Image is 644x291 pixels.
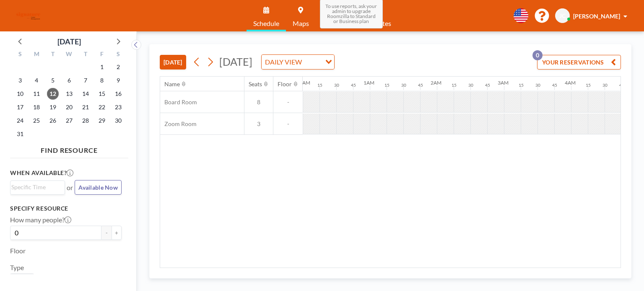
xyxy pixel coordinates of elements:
[552,82,557,88] div: 45
[160,120,197,128] span: Zoom Room
[31,88,42,100] span: Monday, August 11, 2025
[112,226,122,240] button: +
[10,181,65,193] div: Search for option
[112,88,124,100] span: Saturday, August 16, 2025
[273,120,303,128] span: -
[160,98,197,106] span: Board Room
[273,98,303,106] span: -
[278,80,292,88] div: Floor
[293,20,309,27] span: Maps
[262,55,334,69] div: Search for option
[14,75,26,86] span: Sunday, August 3, 2025
[14,101,26,113] span: Sunday, August 17, 2025
[112,75,124,86] span: Saturday, August 9, 2025
[468,82,473,88] div: 30
[14,128,26,140] span: Sunday, August 31, 2025
[14,88,26,100] span: Sunday, August 10, 2025
[96,101,108,113] span: Friday, August 22, 2025
[296,80,310,86] div: 12AM
[47,101,59,113] span: Tuesday, August 19, 2025
[244,120,273,128] span: 3
[334,82,339,88] div: 30
[573,13,620,20] span: [PERSON_NAME]
[31,101,42,113] span: Monday, August 18, 2025
[11,183,60,192] input: Search for option
[249,80,262,88] div: Seats
[112,115,124,126] span: Saturday, August 30, 2025
[63,75,75,86] span: Wednesday, August 6, 2025
[80,115,91,126] span: Thursday, August 28, 2025
[244,98,273,106] span: 8
[602,82,608,88] div: 30
[14,115,26,126] span: Sunday, August 24, 2025
[80,75,91,86] span: Thursday, August 7, 2025
[93,49,110,60] div: F
[67,183,73,192] span: or
[532,50,543,60] p: 0
[164,80,180,88] div: Name
[418,82,423,88] div: 45
[57,36,81,47] div: [DATE]
[364,80,374,86] div: 1AM
[47,75,59,86] span: Tuesday, August 5, 2025
[619,82,624,88] div: 45
[112,61,124,73] span: Saturday, August 2, 2025
[78,184,118,191] span: Available Now
[586,82,591,88] div: 15
[96,115,108,126] span: Friday, August 29, 2025
[63,115,75,126] span: Wednesday, August 27, 2025
[96,61,108,73] span: Friday, August 1, 2025
[304,57,320,67] input: Search for option
[452,82,457,88] div: 15
[13,8,43,24] img: organization-logo
[12,49,29,60] div: S
[47,88,59,100] span: Tuesday, August 12, 2025
[219,55,252,68] span: [DATE]
[61,49,78,60] div: W
[96,75,108,86] span: Friday, August 8, 2025
[112,101,124,113] span: Saturday, August 23, 2025
[63,101,75,113] span: Wednesday, August 20, 2025
[75,180,122,195] button: Available Now
[10,263,24,272] label: Type
[401,82,406,88] div: 30
[77,49,93,60] div: T
[10,247,26,255] label: Floor
[31,75,42,86] span: Monday, August 4, 2025
[263,57,304,67] span: DAILY VIEW
[535,82,540,88] div: 30
[317,82,322,88] div: 15
[31,115,42,126] span: Monday, August 25, 2025
[537,55,621,70] button: YOUR RESERVATIONS0
[63,88,75,100] span: Wednesday, August 13, 2025
[80,101,91,113] span: Thursday, August 21, 2025
[485,82,490,88] div: 45
[45,49,61,60] div: T
[10,205,122,212] h3: Specify resource
[519,82,524,88] div: 15
[160,55,186,70] button: [DATE]
[253,20,279,27] span: Schedule
[384,82,390,88] div: 15
[96,88,108,100] span: Friday, August 15, 2025
[47,115,59,126] span: Tuesday, August 26, 2025
[10,216,71,224] label: How many people?
[101,226,112,240] button: -
[29,49,45,60] div: M
[10,143,128,155] h4: FIND RESOURCE
[110,49,126,60] div: S
[431,80,441,86] div: 2AM
[351,82,356,88] div: 45
[80,88,91,100] span: Thursday, August 14, 2025
[559,12,566,20] span: JC
[565,80,576,86] div: 4AM
[498,80,509,86] div: 3AM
